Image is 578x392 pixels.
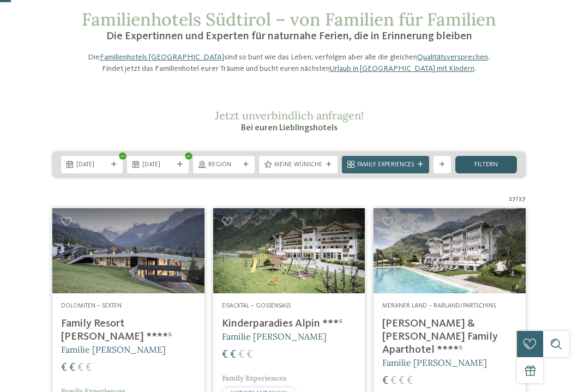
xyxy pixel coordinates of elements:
[407,376,413,387] span: €
[61,363,67,373] span: €
[382,317,517,357] h4: [PERSON_NAME] & [PERSON_NAME] Family Aparthotel ****ˢ
[382,303,496,309] span: Meraner Land – Rabland/Partschins
[330,65,474,73] a: Urlaub in [GEOGRAPHIC_DATA] mit Kindern
[516,195,519,204] span: /
[86,363,92,373] span: €
[274,161,322,170] span: Meine Wünsche
[52,208,204,294] img: Family Resort Rainer ****ˢ
[399,376,405,387] span: €
[357,161,414,170] span: Family Experiences
[222,331,327,342] span: Familie [PERSON_NAME]
[382,357,487,368] span: Familie [PERSON_NAME]
[238,349,244,360] span: €
[69,363,75,373] span: €
[61,344,166,355] span: Familie [PERSON_NAME]
[246,349,252,360] span: €
[215,108,364,122] span: Jetzt unverbindlich anfragen!
[222,317,357,330] h4: Kinderparadies Alpin ***ˢ
[77,363,83,373] span: €
[106,31,472,42] span: Die Expertinnen und Experten für naturnahe Ferien, die in Erinnerung bleiben
[417,53,488,61] a: Qualitätsversprechen
[82,8,496,31] span: Familienhotels Südtirol – von Familien für Familien
[61,317,196,343] h4: Family Resort [PERSON_NAME] ****ˢ
[208,161,239,170] span: Region
[382,376,388,387] span: €
[142,161,173,170] span: [DATE]
[61,303,122,309] span: Dolomiten – Sexten
[100,53,224,61] a: Familienhotels [GEOGRAPHIC_DATA]
[390,376,396,387] span: €
[222,349,228,360] span: €
[241,124,338,132] span: Bei euren Lieblingshotels
[374,208,526,294] img: Familienhotels gesucht? Hier findet ihr die besten!
[222,303,291,309] span: Eisacktal – Gossensass
[76,161,107,170] span: [DATE]
[474,161,498,168] span: filtern
[509,195,516,204] span: 27
[230,349,236,360] span: €
[213,208,365,294] img: Kinderparadies Alpin ***ˢ
[519,195,526,204] span: 27
[82,52,496,74] p: Die sind so bunt wie das Leben, verfolgen aber alle die gleichen . Findet jetzt das Familienhotel...
[222,373,286,383] span: Family Experiences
